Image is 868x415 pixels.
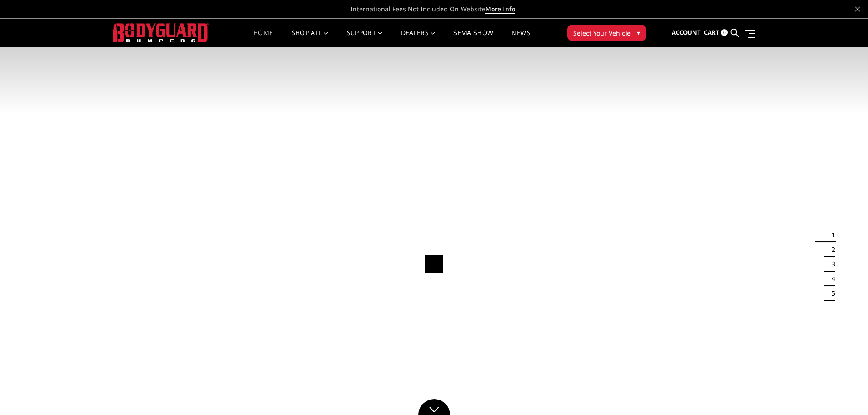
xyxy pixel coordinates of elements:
span: Cart [704,28,719,36]
span: Select Your Vehicle [573,28,631,38]
button: 3 of 5 [826,257,835,272]
button: 2 of 5 [826,242,835,257]
span: Account [672,28,701,36]
a: Support [347,30,383,47]
span: 0 [721,29,728,36]
a: Dealers [401,30,436,47]
a: SEMA Show [453,30,493,47]
button: 4 of 5 [826,272,835,286]
span: ▾ [637,28,640,37]
a: Cart 0 [704,20,728,45]
a: Account [672,20,701,45]
a: shop all [292,30,329,47]
img: BODYGUARD BUMPERS [113,23,209,42]
a: News [511,30,530,47]
a: Click to Down [418,399,450,415]
button: Select Your Vehicle [567,25,646,41]
a: More Info [485,5,515,14]
button: 1 of 5 [826,228,835,242]
button: 5 of 5 [826,286,835,301]
a: Home [253,30,273,47]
